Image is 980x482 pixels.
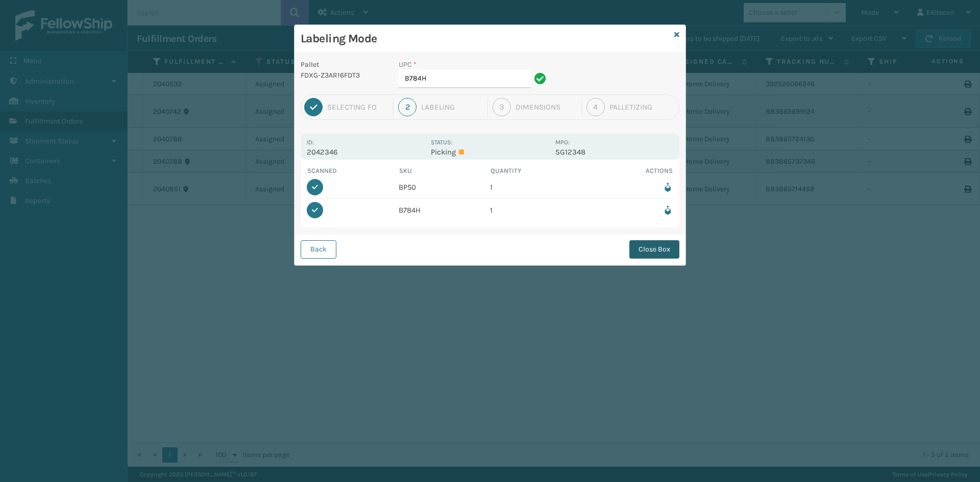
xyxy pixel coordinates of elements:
[629,240,679,259] button: Close Box
[399,166,491,176] th: SKU
[516,103,577,112] div: Dimensions
[398,98,416,116] div: 2
[582,176,674,199] td: Remove from box
[399,176,491,199] td: BP50
[327,103,388,112] div: Selecting FO
[307,139,314,146] label: Id:
[307,147,425,157] p: 2042346
[431,139,452,146] label: Status:
[490,176,582,199] td: 1
[555,139,570,146] label: MPO:
[582,199,674,221] td: Remove from box
[301,31,670,46] h3: Labeling Mode
[301,240,336,259] button: Back
[304,98,323,116] div: 1
[399,59,416,70] label: UPC
[307,166,399,176] th: Scanned
[582,166,674,176] th: Actions
[301,59,386,70] p: Pallet
[431,147,549,157] p: Picking
[399,199,491,221] td: B784H
[493,98,511,116] div: 3
[490,166,582,176] th: Quantity
[490,199,582,221] td: 1
[301,70,386,81] p: FDXG-Z3AR16FDT3
[555,147,673,157] p: SG12348
[421,103,482,112] div: Labeling
[586,98,605,116] div: 4
[609,103,676,112] div: Palletizing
